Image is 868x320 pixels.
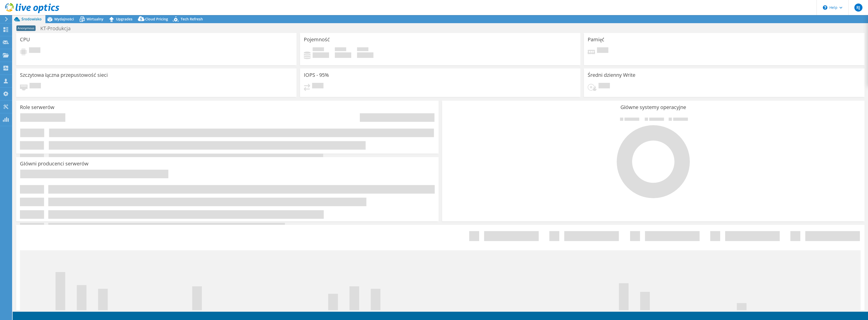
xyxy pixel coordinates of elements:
[823,5,827,10] svg: \n
[446,104,861,110] h3: Główne systemy operacyjne
[38,26,78,31] h1: KT-Produkcja
[20,104,55,110] h3: Role serwerów
[116,17,132,21] span: Upgrades
[54,17,74,21] span: Wydajności
[145,17,168,21] span: Cloud Pricing
[21,17,42,21] span: Środowisko
[20,37,30,42] h3: CPU
[304,37,330,42] h3: Pojemność
[312,83,323,90] span: Oczekuje
[20,161,89,166] h3: Główni producenci serwerów
[335,52,351,58] h4: 0 GiB
[87,17,103,21] span: Wirtualny
[854,4,862,12] span: RJ
[357,52,373,58] h4: 0 GiB
[181,17,203,21] span: Tech Refresh
[29,47,40,54] span: Oczekuje
[588,72,635,78] h3: Średni dzienny Write
[304,72,329,78] h3: IOPS - 95%
[599,83,610,90] span: Oczekuje
[313,47,324,52] span: Użytkownik
[30,83,41,90] span: Oczekuje
[357,47,368,52] span: Łącznie
[597,47,608,54] span: Oczekuje
[16,25,36,31] span: Anonymous
[20,72,108,78] h3: Szczytowa łączna przepustowość sieci
[335,47,346,52] span: Wolne
[588,37,604,42] h3: Pamięć
[313,52,329,58] h4: 0 GiB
